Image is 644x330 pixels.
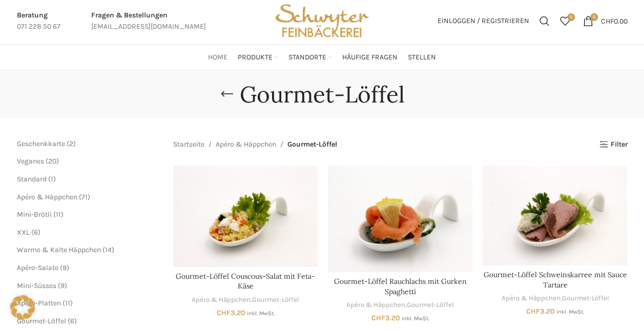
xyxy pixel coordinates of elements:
[69,139,73,148] span: 2
[17,157,44,166] a: Veganes
[601,16,614,25] span: CHF
[105,245,112,254] span: 14
[483,294,627,303] div: ,
[17,263,58,272] a: Apéro-Salate
[328,300,472,310] div: ,
[192,295,251,305] a: Apéro & Häppchen
[217,308,231,317] span: CHF
[17,193,77,201] a: Apéro & Häppchen
[17,281,56,290] a: Mini-Süsses
[17,139,65,148] a: Geschenkkarte
[208,47,227,68] a: Home
[252,295,299,305] a: Gourmet-Löffel
[402,315,429,322] small: inkl. MwSt.
[34,228,38,237] span: 6
[526,307,540,316] span: CHF
[208,53,227,63] span: Home
[17,10,60,33] a: Infobox link
[173,295,318,305] div: ,
[556,308,584,315] small: inkl. MwSt.
[240,81,405,108] h1: Gourmet-Löffel
[578,11,633,31] a: 0 CHF0.00
[247,310,275,317] small: inkl. MwSt.
[176,272,315,291] a: Gourmet-Löffel Couscous-Salat mit Feta-Käse
[371,314,400,322] bdi: 3.20
[334,277,467,296] a: Gourmet-Löffel Rauchlachs mit Gurken Spaghetti
[12,47,633,68] div: Main navigation
[173,139,204,150] a: Startseite
[17,245,101,254] a: Warme & Kalte Häppchen
[70,317,74,325] span: 6
[432,11,534,31] a: Einloggen / Registrieren
[408,47,436,68] a: Stellen
[238,47,278,68] a: Produkte
[214,84,240,105] a: Go back
[346,300,405,310] a: Apéro & Häppchen
[408,53,436,63] span: Stellen
[288,53,326,63] span: Standorte
[272,16,372,25] a: Site logo
[407,300,454,310] a: Gourmet-Löffel
[342,53,398,63] span: Häufige Fragen
[216,139,276,150] a: Apéro & Häppchen
[51,175,53,183] span: 1
[91,10,206,33] a: Infobox link
[567,13,575,21] span: 0
[81,193,88,201] span: 71
[501,294,560,303] a: Apéro & Häppchen
[60,281,65,290] span: 9
[599,140,627,149] a: Filter
[590,13,598,21] span: 0
[17,210,52,219] a: Mini-Brötli
[601,16,628,25] bdi: 0.00
[555,11,575,31] a: 0
[534,11,555,31] a: Suchen
[63,263,67,272] span: 9
[238,53,273,63] span: Produkte
[17,228,30,237] a: XXL
[483,270,627,290] a: Gourmet-Löffel Schweinskarree mit Sauce Tartare
[371,314,385,322] span: CHF
[217,308,245,317] bdi: 3.20
[17,175,47,183] a: Standard
[483,166,627,265] a: Gourmet-Löffel Schweinskarree mit Sauce Tartare
[526,307,555,316] bdi: 3.20
[287,139,337,150] span: Gourmet-Löffel
[48,157,56,166] span: 20
[173,166,318,267] a: Gourmet-Löffel Couscous-Salat mit Feta-Käse
[288,47,332,68] a: Standorte
[342,47,398,68] a: Häufige Fragen
[65,299,70,307] span: 11
[562,294,609,303] a: Gourmet-Löffel
[56,210,61,219] span: 11
[438,17,529,25] span: Einloggen / Registrieren
[173,139,337,150] nav: Breadcrumb
[555,11,575,31] div: Meine Wunschliste
[328,166,472,272] a: Gourmet-Löffel Rauchlachs mit Gurken Spaghetti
